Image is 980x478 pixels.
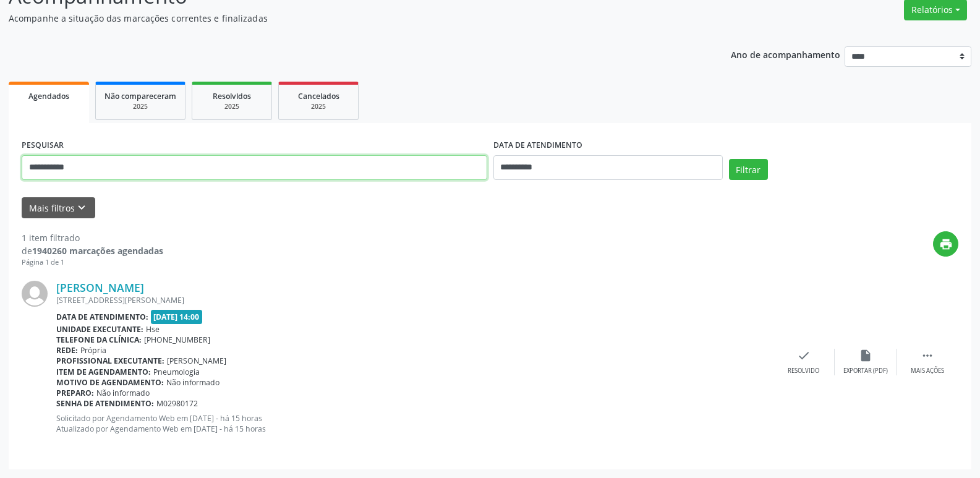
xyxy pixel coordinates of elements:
div: Exportar (PDF) [843,367,888,375]
i: insert_drive_file [859,349,872,362]
b: Telefone da clínica: [56,335,142,345]
span: Pneumologia [153,367,200,377]
b: Preparo: [56,388,94,398]
span: Própria [80,345,106,356]
span: [DATE] 14:00 [151,310,203,324]
b: Motivo de agendamento: [56,377,164,388]
b: Profissional executante: [56,356,164,366]
div: Mais ações [911,367,944,375]
div: Resolvido [788,367,819,375]
span: Resolvidos [213,91,251,101]
p: Ano de acompanhamento [731,46,840,62]
i: check [797,349,811,362]
span: [PHONE_NUMBER] [144,335,210,345]
b: Senha de atendimento: [56,398,154,409]
button: print [933,231,958,257]
div: [STREET_ADDRESS][PERSON_NAME] [56,295,773,305]
p: Acompanhe a situação das marcações correntes e finalizadas [9,12,683,25]
span: Não informado [166,377,219,388]
span: M02980172 [156,398,198,409]
span: Agendados [28,91,69,101]
b: Item de agendamento: [56,367,151,377]
button: Mais filtroskeyboard_arrow_down [22,197,95,219]
div: de [22,244,163,257]
i: print [939,237,953,251]
i: keyboard_arrow_down [75,201,88,215]
strong: 1940260 marcações agendadas [32,245,163,257]
span: [PERSON_NAME] [167,356,226,366]
a: [PERSON_NAME] [56,281,144,294]
button: Filtrar [729,159,768,180]
p: Solicitado por Agendamento Web em [DATE] - há 15 horas Atualizado por Agendamento Web em [DATE] -... [56,413,773,434]
div: Página 1 de 1 [22,257,163,268]
img: img [22,281,48,307]
label: PESQUISAR [22,136,64,155]
div: 2025 [288,102,349,111]
div: 1 item filtrado [22,231,163,244]
span: Não informado [96,388,150,398]
div: 2025 [104,102,176,111]
span: Cancelados [298,91,339,101]
label: DATA DE ATENDIMENTO [493,136,582,155]
b: Data de atendimento: [56,312,148,322]
span: Hse [146,324,160,335]
i:  [921,349,934,362]
b: Rede: [56,345,78,356]
b: Unidade executante: [56,324,143,335]
span: Não compareceram [104,91,176,101]
div: 2025 [201,102,263,111]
